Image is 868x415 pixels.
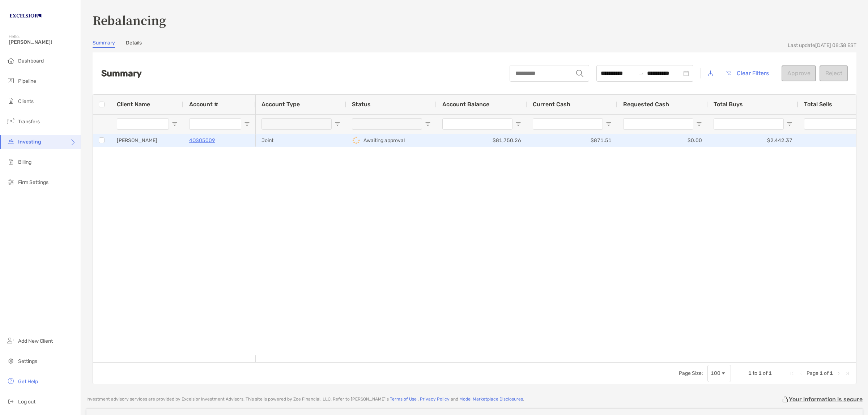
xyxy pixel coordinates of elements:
div: 100 [711,370,720,376]
img: transfers icon [7,117,15,125]
img: clients icon [7,97,15,105]
span: Log out [18,399,35,405]
span: swap-right [638,70,644,76]
p: Awaiting approval [363,136,405,145]
span: Add New Client [18,338,53,344]
div: [PERSON_NAME] [111,134,183,147]
span: Status [352,101,371,108]
img: add_new_client icon [7,336,15,345]
span: Account # [189,101,218,108]
img: investing icon [7,137,15,146]
div: Page Size: [679,370,703,376]
div: First Page [789,371,795,376]
button: Open Filter Menu [172,121,178,127]
span: of [763,370,767,376]
h2: Summary [101,68,142,78]
img: input icon [576,70,583,77]
img: dashboard icon [7,56,15,65]
p: Investment advisory services are provided by Excelsior Investment Advisors . This site is powered... [86,397,524,402]
span: Get Help [18,378,38,385]
span: 1 [830,370,833,376]
input: Current Cash Filter Input [533,118,603,130]
img: button icon [726,71,731,76]
a: Summary [93,40,115,48]
span: Page [807,370,818,376]
span: to [638,70,644,76]
button: Open Filter Menu [787,121,792,127]
span: Billing [18,159,31,165]
div: Last update [DATE] 08:38 EST [788,42,856,48]
span: of [824,370,829,376]
div: $81,750.26 [437,134,527,147]
div: $871.51 [527,134,617,147]
img: settings icon [7,356,15,365]
div: Last Page [844,371,850,376]
span: Client Name [117,101,150,108]
div: $2,442.37 [708,134,798,147]
input: Account Balance Filter Input [442,118,512,130]
a: 4QS05009 [189,136,215,145]
span: Clients [18,98,34,104]
span: 1 [820,370,823,376]
a: Model Marketplace Disclosures [459,397,523,402]
span: Pipeline [18,78,36,84]
div: $0.00 [617,134,708,147]
input: Total Buys Filter Input [714,118,784,130]
span: Transfers [18,119,40,125]
img: icon status [352,136,361,145]
div: Page Size [707,365,731,382]
a: Details [126,40,142,48]
span: Current Cash [533,101,570,108]
span: Settings [18,358,37,364]
input: Client Name Filter Input [117,118,169,130]
h3: Rebalancing [93,12,856,28]
img: get-help icon [7,377,15,385]
img: billing icon [7,157,15,166]
span: 1 [748,370,752,376]
span: Total Sells [804,101,832,108]
button: Open Filter Menu [244,121,250,127]
button: Open Filter Menu [335,121,340,127]
span: Investing [18,139,41,145]
input: Account # Filter Input [189,118,241,130]
span: Dashboard [18,58,44,64]
a: Terms of Use [390,397,417,402]
button: Open Filter Menu [606,121,612,127]
button: Open Filter Menu [696,121,702,127]
span: [PERSON_NAME]! [9,39,76,45]
span: Total Buys [714,101,743,108]
span: Firm Settings [18,179,48,185]
button: Open Filter Menu [425,121,431,127]
span: to [753,370,757,376]
span: 1 [769,370,772,376]
button: Open Filter Menu [515,121,521,127]
span: 1 [758,370,762,376]
img: firm-settings icon [7,177,15,186]
div: Joint [256,134,346,147]
div: Previous Page [798,371,804,376]
button: Clear Filters [720,65,774,81]
img: pipeline icon [7,76,15,85]
input: Requested Cash Filter Input [623,118,693,130]
div: Next Page [836,371,842,376]
p: Your information is secure [789,396,863,403]
span: Account Type [261,101,300,108]
img: logout icon [7,397,15,406]
span: Requested Cash [623,101,669,108]
img: Zoe Logo [9,3,42,29]
span: Account Balance [442,101,489,108]
a: Privacy Policy [420,397,450,402]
